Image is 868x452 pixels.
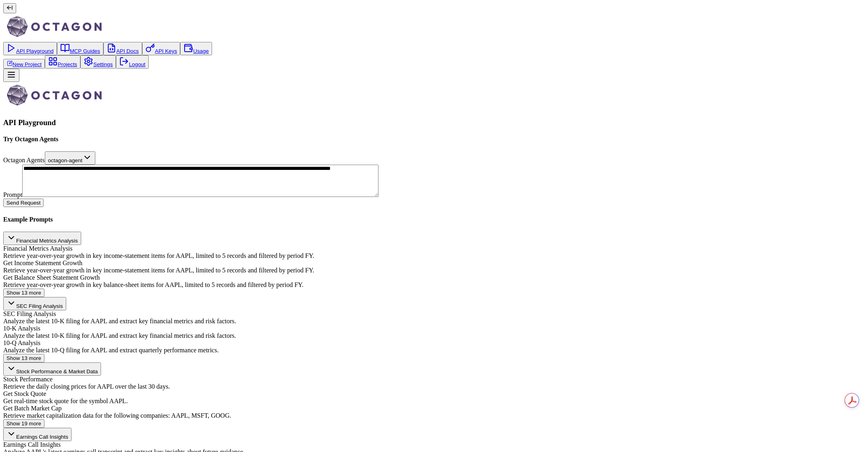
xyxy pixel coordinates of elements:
h4: Try Octagon Agents [3,136,865,143]
button: Show 13 more [3,289,44,297]
a: API Playground [6,48,54,54]
a: Usage [183,48,209,54]
div: Retrieve the daily closing prices for AAPL over the last 30 days. [3,383,865,390]
div: Get Stock Quote [3,390,865,398]
img: logo-rect-yK7x_WSZ.svg [3,82,116,109]
button: Show 13 more [3,354,44,362]
a: Projects [48,61,77,67]
div: Get real-time stock quote for the symbol AAPL. [3,398,865,405]
button: Earnings Call Insights [3,428,71,441]
div: Get Balance Sheet Statement Growth [3,274,865,281]
a: Settings [84,61,113,67]
div: SEC Filing Analysis [3,310,865,318]
label: Prompt [3,191,22,198]
div: Financial Metrics Analysis [3,245,865,252]
div: Retrieve year-over-year growth in key income-statement items for AAPL, limited to 5 records and f... [3,267,865,274]
button: Send Request [3,199,44,207]
div: Analyze the latest 10-K filing for AAPL and extract key financial metrics and risk factors. [3,332,865,339]
div: 10-Q Analysis [3,339,865,347]
a: Logout [119,61,145,67]
button: Financial Metrics Analysis [3,232,81,245]
button: Stock Performance & Market Data [3,362,101,376]
div: Stock Performance [3,376,865,383]
div: Get Income Statement Growth [3,259,865,267]
div: Analyze the latest 10-K filing for AAPL and extract key financial metrics and risk factors. [3,318,865,325]
div: Get Batch Market Cap [3,405,865,412]
label: Octagon Agents [3,157,45,163]
a: API Docs [107,48,139,54]
div: Retrieve year-over-year growth in key balance-sheet items for AAPL, limited to 5 records and filt... [3,281,865,289]
h4: Example Prompts [3,216,865,223]
div: Analyze the latest 10-Q filing for AAPL and extract quarterly performance metrics. [3,347,865,354]
span: API Playground [3,118,56,127]
button: SEC Filing Analysis [3,297,66,310]
a: New Project [6,61,42,67]
button: Show 19 more [3,419,44,428]
div: Retrieve market capitalization data for the following companies: AAPL, MSFT, GOOG. [3,412,865,419]
div: 10-K Analysis [3,325,865,332]
a: MCP Guides [60,48,100,54]
div: Retrieve year-over-year growth in key income-statement items for AAPL, limited to 5 records and f... [3,252,865,259]
img: logo-rect-yK7x_WSZ.svg [3,13,116,40]
a: API Keys [145,48,177,54]
div: Earnings Call Insights [3,441,865,448]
